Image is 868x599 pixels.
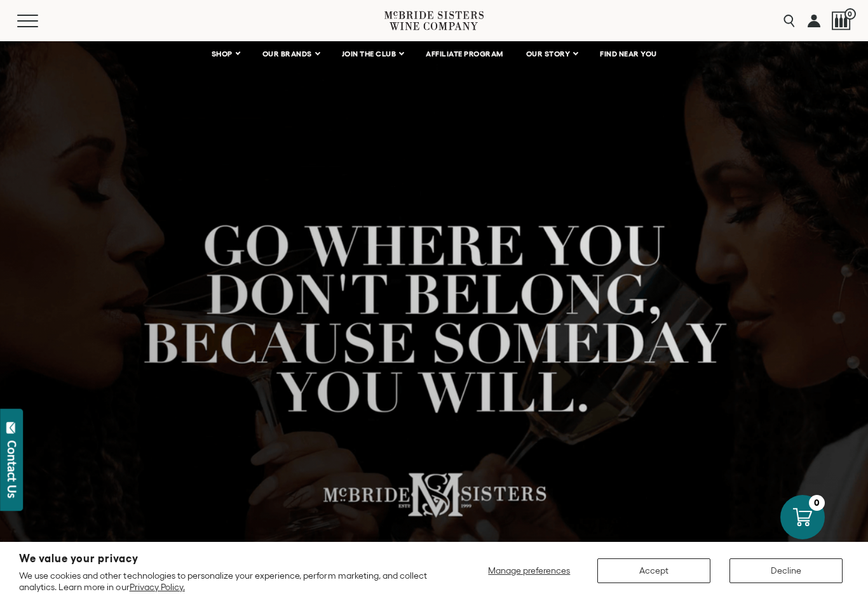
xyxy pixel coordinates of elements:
div: Contact Us [6,440,18,498]
button: Manage preferences [480,558,578,583]
div: 0 [809,495,825,511]
span: AFFILIATE PROGRAM [426,49,503,58]
button: Decline [729,558,843,583]
a: SHOP [203,41,248,67]
a: FIND NEAR YOU [592,41,665,67]
span: 0 [844,8,856,20]
a: JOIN THE CLUB [334,41,412,67]
h2: We value your privacy [19,553,439,564]
span: SHOP [212,49,233,58]
button: Mobile Menu Trigger [17,15,63,27]
a: OUR STORY [518,41,586,67]
a: Privacy Policy. [130,582,185,592]
span: OUR STORY [526,49,571,58]
p: We use cookies and other technologies to personalize your experience, perform marketing, and coll... [19,570,439,593]
button: Accept [597,558,710,583]
span: FIND NEAR YOU [600,49,657,58]
a: OUR BRANDS [254,41,327,67]
a: AFFILIATE PROGRAM [417,41,512,67]
span: Manage preferences [488,565,570,576]
span: JOIN THE CLUB [342,49,397,58]
span: OUR BRANDS [262,49,312,58]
